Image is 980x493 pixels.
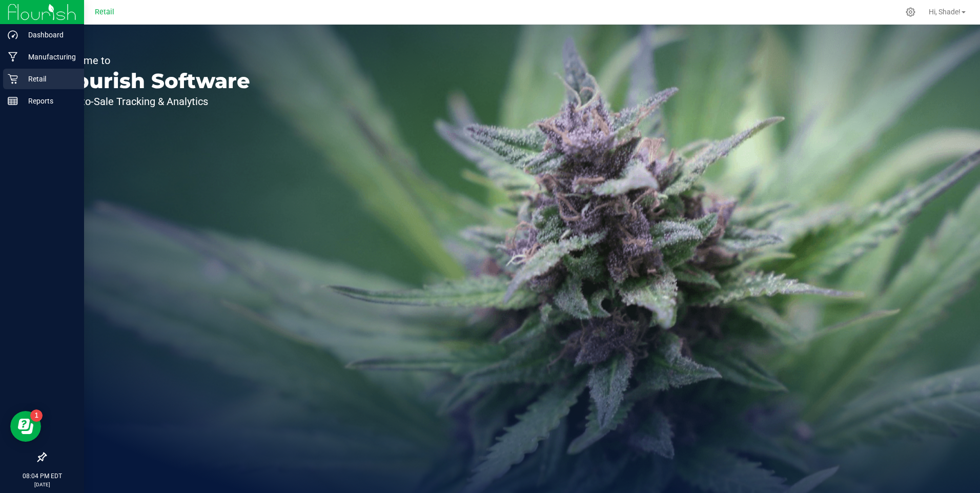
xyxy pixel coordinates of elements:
inline-svg: Manufacturing [8,52,18,62]
p: [DATE] [5,481,79,488]
p: 08:04 PM EDT [5,471,79,481]
p: Manufacturing [18,51,79,63]
p: Retail [18,73,79,85]
p: Dashboard [18,29,79,41]
inline-svg: Reports [8,96,18,106]
p: Reports [18,95,79,107]
div: Manage settings [904,7,917,17]
iframe: Resource center [10,411,41,442]
span: Hi, Shade! [929,8,961,16]
iframe: Resource center unread badge [30,409,43,422]
p: Seed-to-Sale Tracking & Analytics [55,96,250,107]
p: Welcome to [55,55,250,66]
p: Flourish Software [55,71,250,91]
inline-svg: Dashboard [8,30,18,40]
span: Retail [95,8,114,16]
inline-svg: Retail [8,74,18,84]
